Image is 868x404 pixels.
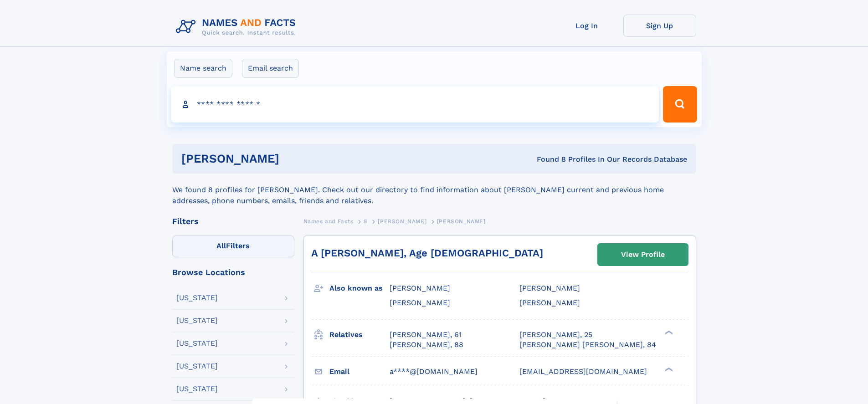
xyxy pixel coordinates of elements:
[172,235,294,257] label: Filters
[663,86,697,123] button: Search Button
[172,268,294,276] div: Browse Locations
[171,86,659,123] input: search input
[390,330,462,340] a: [PERSON_NAME], 61
[519,367,647,376] span: [EMAIL_ADDRESS][DOMAIN_NAME]
[176,340,218,347] div: [US_STATE]
[329,327,390,343] h3: Relatives
[598,244,688,266] a: View Profile
[550,15,623,37] a: Log In
[437,218,486,225] span: [PERSON_NAME]
[663,329,673,335] div: ❯
[621,244,665,265] div: View Profile
[329,364,390,379] h3: Email
[242,59,299,78] label: Email search
[172,217,294,225] div: Filters
[408,154,687,164] div: Found 8 Profiles In Our Records Database
[176,294,218,302] div: [US_STATE]
[378,218,426,225] span: [PERSON_NAME]
[378,215,426,227] a: [PERSON_NAME]
[176,385,218,393] div: [US_STATE]
[181,153,408,164] h1: [PERSON_NAME]
[216,241,226,250] span: All
[519,298,580,307] span: [PERSON_NAME]
[176,317,218,324] div: [US_STATE]
[390,298,450,307] span: [PERSON_NAME]
[329,281,390,296] h3: Also known as
[303,215,354,227] a: Names and Facts
[172,174,696,206] div: We found 8 profiles for [PERSON_NAME]. Check out our directory to find information about [PERSON_...
[519,284,580,292] span: [PERSON_NAME]
[364,215,368,227] a: S
[390,340,463,350] a: [PERSON_NAME], 88
[663,366,673,372] div: ❯
[176,363,218,370] div: [US_STATE]
[174,59,232,78] label: Name search
[364,218,368,225] span: S
[519,330,592,340] a: [PERSON_NAME], 25
[390,284,450,292] span: [PERSON_NAME]
[519,340,656,350] a: [PERSON_NAME] [PERSON_NAME], 84
[172,15,303,39] img: Logo Names and Facts
[623,15,696,37] a: Sign Up
[311,247,543,259] a: A [PERSON_NAME], Age [DEMOGRAPHIC_DATA]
